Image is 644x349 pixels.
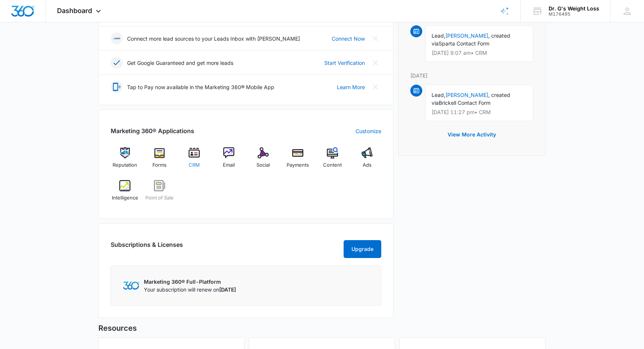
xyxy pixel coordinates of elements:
h5: Resources [98,323,546,334]
a: Content [318,147,347,174]
span: CRM [189,161,200,169]
span: Ads [363,161,372,169]
span: Brickell Contact Form [439,100,490,106]
span: Social [256,161,270,169]
button: Close [369,81,381,93]
img: Marketing 360 Logo [123,282,139,289]
span: Lead, [432,32,445,39]
span: Sparta Contact Form [439,40,489,47]
p: Tap to Pay now available in the Marketing 360® Mobile App [127,83,274,91]
h2: Subscriptions & Licenses [111,240,183,255]
div: account name [549,6,599,12]
a: Point of Sale [145,180,174,207]
span: [DATE] [219,286,236,293]
p: Get Google Guaranteed and get more leads [127,59,233,67]
a: Reputation [111,147,139,174]
p: [DATE] 9:07 am • CRM [432,50,527,56]
a: [PERSON_NAME] [445,92,488,98]
div: account id [549,12,599,17]
span: Payments [287,161,309,169]
p: Your subscription will renew on [144,286,236,293]
a: Intelligence [111,180,139,207]
a: Email [214,147,243,174]
p: Marketing 360® Full-Platform [144,278,236,286]
a: Connect Now [332,35,365,43]
a: Forms [145,147,174,174]
p: Connect more lead sources to your Leads Inbox with [PERSON_NAME] [127,35,300,43]
p: [DATE] [410,72,533,79]
button: View More Activity [440,126,503,144]
p: [DATE] 11:27 pm • CRM [432,110,527,115]
a: Ads [353,147,381,174]
span: Point of Sale [145,194,174,202]
a: Social [249,147,278,174]
button: Upgrade [344,240,381,258]
span: Forms [152,161,167,169]
span: Reputation [113,161,137,169]
button: Close [369,32,381,44]
a: CRM [180,147,209,174]
span: Dashboard [57,7,92,15]
span: Email [223,161,235,169]
a: Start Verification [324,59,365,67]
span: Content [323,161,342,169]
button: Close [369,57,381,69]
a: [PERSON_NAME] [445,32,488,39]
span: Lead, [432,92,445,98]
a: Payments [284,147,312,174]
a: Customize [356,127,381,135]
span: Intelligence [112,194,138,202]
h2: Marketing 360® Applications [111,126,194,135]
a: Learn More [337,83,365,91]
